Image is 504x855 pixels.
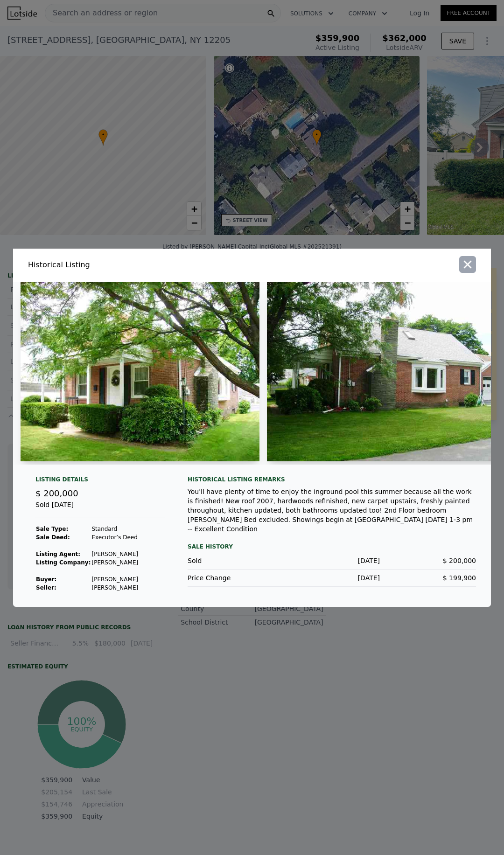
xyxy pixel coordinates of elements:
td: Executor’s Deed [91,533,139,542]
td: [PERSON_NAME] [91,550,139,558]
img: Property Img [21,282,259,461]
td: [PERSON_NAME] [91,558,139,567]
div: Sold [188,556,284,565]
div: Sold [DATE] [35,500,165,517]
strong: Sale Deed: [36,534,70,541]
div: [DATE] [284,573,380,583]
div: Sale History [188,541,476,552]
span: $ 200,000 [35,488,78,498]
strong: Sale Type: [36,526,68,532]
div: Listing Details [35,476,165,487]
strong: Listing Agent: [36,551,80,557]
span: $ 199,900 [443,574,476,582]
div: Historical Listing [28,259,248,271]
td: [PERSON_NAME] [91,584,139,592]
div: [DATE] [284,556,380,565]
span: $ 200,000 [443,557,476,564]
div: Price Change [188,573,284,583]
strong: Buyer : [36,576,56,583]
strong: Listing Company: [36,559,91,566]
div: Historical Listing remarks [188,476,476,483]
td: Standard [91,525,139,533]
td: [PERSON_NAME] [91,575,139,584]
strong: Seller : [36,584,56,591]
div: You'll have plenty of time to enjoy the inground pool this summer because all the work is finishe... [188,487,476,534]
